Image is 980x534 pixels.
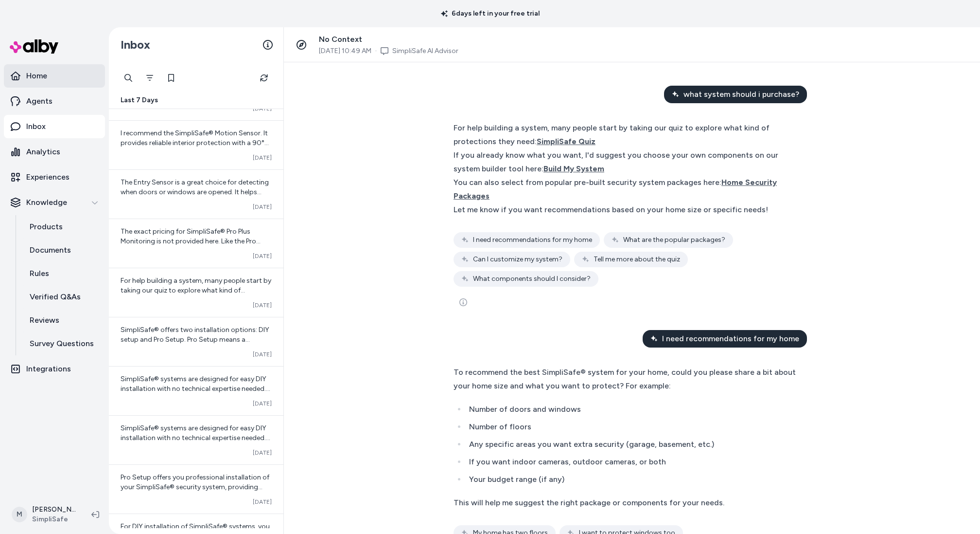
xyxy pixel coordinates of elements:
[121,227,268,333] span: The exact pricing for SimpliSafe® Pro Plus Monitoring is not provided here. Like the Pro plan, pr...
[30,268,49,279] p: Rules
[32,515,76,524] span: SimpliSafe
[4,90,105,113] a: Agents
[454,148,801,176] div: If you already know what you want, I'd suggest you choose your own components on our system build...
[253,252,272,260] span: [DATE]
[10,39,58,54] img: alby Logo
[454,496,801,510] div: This will help me suggest the right package or components for your needs.
[26,363,71,375] p: Integrations
[109,169,283,219] a: The Entry Sensor is a great choice for detecting when doors or windows are opened. It helps secur...
[454,121,801,148] div: For help building a system, many people start by taking our quiz to explore what kind of protecti...
[109,317,283,366] a: SimpliSafe® offers two installation options: DIY setup and Pro Setup. Pro Setup means a professio...
[4,357,105,381] a: Integrations
[121,326,270,460] span: SimpliSafe® offers two installation options: DIY setup and Pro Setup. Pro Setup means a professio...
[109,415,283,464] a: SimpliSafe® systems are designed for easy DIY installation with no technical expertise needed. He...
[20,262,105,285] a: Rules
[466,455,801,469] li: If you want indoor cameras, outdoor cameras, or both
[253,301,272,309] span: [DATE]
[454,366,801,393] div: To recommend the best SimpliSafe® system for your home, could you please share a bit about your h...
[623,235,725,245] span: What are the popular packages?
[20,309,105,332] a: Reviews
[121,178,271,274] span: The Entry Sensor is a great choice for detecting when doors or windows are opened. It helps secur...
[121,276,271,411] span: For help building a system, many people start by taking our quiz to explore what kind of protecti...
[26,121,46,132] p: Inbox
[30,221,63,233] p: Products
[26,197,67,208] p: Knowledge
[30,291,81,303] p: Verified Q&As
[543,164,604,173] span: Build My System
[6,499,84,530] button: M[PERSON_NAME]SimpliSafe
[253,350,272,358] span: [DATE]
[121,95,158,105] span: Last 7 Days
[473,274,591,284] span: What components should I consider?
[473,255,562,264] span: Can I customize my system?
[375,46,377,56] span: ·
[435,9,545,18] p: 6 days left in your free trial
[253,203,272,211] span: [DATE]
[20,239,105,262] a: Documents
[4,115,105,138] a: Inbox
[253,498,272,506] span: [DATE]
[253,449,272,457] span: [DATE]
[20,285,105,309] a: Verified Q&As
[26,70,47,82] p: Home
[537,137,595,146] span: SimpliSafe Quiz
[121,129,271,254] span: I recommend the SimpliSafe® Motion Sensor. It provides reliable interior protection with a 90° fi...
[4,64,105,88] a: Home
[26,95,52,107] p: Agents
[319,46,371,56] span: [DATE] 10:49 AM
[253,154,272,162] span: [DATE]
[454,203,801,217] div: Let me know if you want recommendations based on your home size or specific needs!
[454,176,801,203] div: You can also select from popular pre-built security system packages here:
[4,140,105,164] a: Analytics
[253,400,272,407] span: [DATE]
[392,46,458,56] a: SimpliSafe AI Advisor
[30,244,71,256] p: Documents
[140,68,159,88] button: Filter
[466,403,801,416] li: Number of doors and windows
[20,332,105,355] a: Survey Questions
[473,235,592,245] span: I need recommendations for my home
[4,191,105,214] button: Knowledge
[683,89,799,100] span: what system should i purchase?
[4,166,105,189] a: Experiences
[109,366,283,415] a: SimpliSafe® systems are designed for easy DIY installation with no technical expertise needed. He...
[454,293,473,312] button: See more
[109,268,283,317] a: For help building a system, many people start by taking our quiz to explore what kind of protecti...
[121,37,150,52] h2: Inbox
[466,420,801,434] li: Number of floors
[20,215,105,239] a: Products
[662,333,799,345] span: I need recommendations for my home
[26,146,60,158] p: Analytics
[466,438,801,451] li: Any specific areas you want extra security (garage, basement, etc.)
[109,464,283,514] a: Pro Setup offers you professional installation of your SimpliSafe® security system, providing con...
[254,68,274,88] button: Refresh
[466,473,801,486] li: Your budget range (if any)
[32,505,76,515] p: [PERSON_NAME]
[30,314,59,326] p: Reviews
[109,120,283,169] a: I recommend the SimpliSafe® Motion Sensor. It provides reliable interior protection with a 90° fi...
[30,338,94,350] p: Survey Questions
[12,507,27,522] span: M
[26,171,70,183] p: Experiences
[594,255,680,264] span: Tell me more about the quiz
[319,35,362,44] span: No Context
[109,219,283,268] a: The exact pricing for SimpliSafe® Pro Plus Monitoring is not provided here. Like the Pro plan, pr...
